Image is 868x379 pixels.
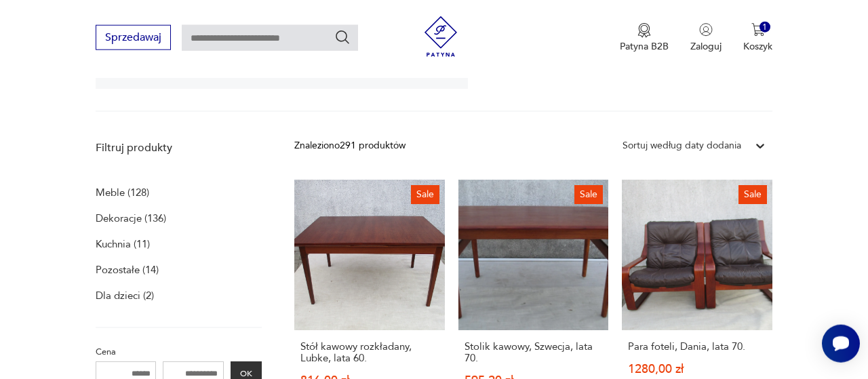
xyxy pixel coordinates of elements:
[628,341,766,353] h3: Para foteli, Dania, lata 70.
[620,40,669,53] p: Patyna B2B
[690,40,722,53] p: Zaloguj
[751,23,765,37] img: Ikona koszyka
[822,325,860,363] iframe: Smartsupp widget button
[620,23,669,53] a: Ikona medaluPatyna B2B
[96,260,159,279] a: Pozostałe (14)
[699,23,713,37] img: Ikonka użytkownika
[96,344,262,359] p: Cena
[637,23,651,38] img: Ikona medalu
[690,23,722,53] button: Zaloguj
[420,16,461,57] img: Patyna - sklep z meblami i dekoracjami vintage
[96,140,262,155] p: Filtruj produkty
[628,363,766,375] p: 1280,00 zł
[759,22,771,33] div: 1
[623,138,741,153] div: Sortuj według daty dodania
[96,235,150,254] a: Kuchnia (11)
[96,209,166,228] a: Dekoracje (136)
[294,138,406,153] div: Znaleziono 291 produktów
[743,23,772,53] button: 1Koszyk
[334,29,351,45] button: Szukaj
[620,23,669,53] button: Patyna B2B
[96,25,171,50] button: Sprzedawaj
[96,34,171,43] a: Sprzedawaj
[96,286,154,305] a: Dla dzieci (2)
[743,40,772,53] p: Koszyk
[300,341,439,364] h3: Stół kawowy rozkładany, Lubke, lata 60.
[96,183,149,202] a: Meble (128)
[465,341,603,364] h3: Stolik kawowy, Szwecja, lata 70.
